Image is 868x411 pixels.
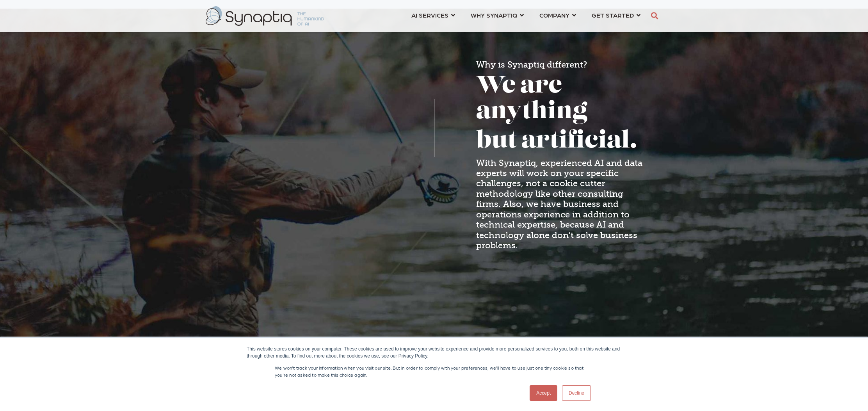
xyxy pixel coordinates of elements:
[476,130,637,153] span: but artificial.
[247,345,621,359] div: This website stores cookies on your computer. These cookies are used to improve your website expe...
[592,8,640,22] a: GET STARTED
[404,2,648,30] nav: menu
[471,10,517,20] span: WHY SYNAPTIQ
[411,10,448,20] span: AI SERVICES
[539,10,569,20] span: COMPANY
[539,8,576,22] a: COMPANY
[530,385,557,401] a: Accept
[562,385,591,401] a: Decline
[476,75,588,124] span: We are anything
[476,268,558,288] iframe: Embedded CTA
[471,8,524,22] a: WHY SYNAPTIQ
[206,6,324,26] img: synaptiq logo-2
[476,158,642,251] span: With Synaptiq, experienced AI and data experts will work on your specific challenges, not a cooki...
[411,8,455,22] a: AI SERVICES
[275,364,593,378] p: We won't track your information when you visit our site. But in order to comply with your prefere...
[476,59,587,70] span: Why is Synaptiq different?
[579,268,632,288] iframe: Embedded CTA
[592,10,634,20] span: GET STARTED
